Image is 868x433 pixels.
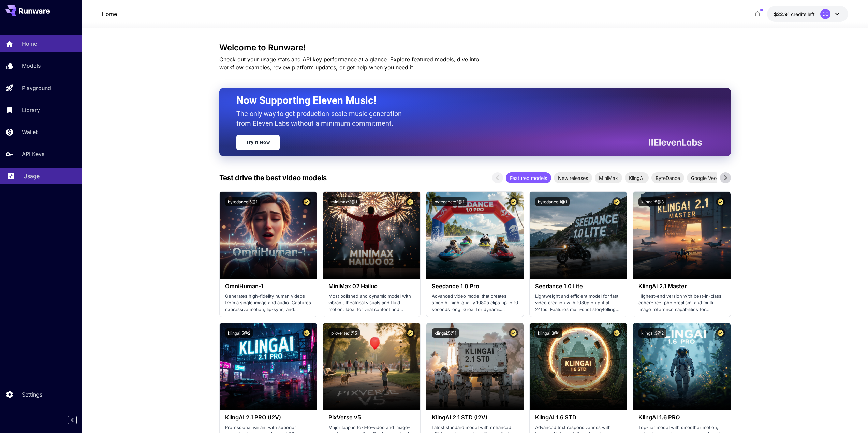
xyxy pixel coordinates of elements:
[328,197,360,206] button: minimax:3@1
[638,414,725,421] h3: KlingAI 1.6 PRO
[432,197,467,206] button: bytedance:2@1
[530,192,627,279] img: alt
[595,172,622,183] div: MiniMax
[509,197,518,206] button: Certified Model – Vetted for best performance and includes a commercial license.
[225,283,311,290] h3: OmniHuman‑1
[625,174,649,182] span: KlingAI
[432,414,518,421] h3: KlingAI 2.1 STD (I2V)
[432,328,459,338] button: klingai:5@1
[22,128,38,136] p: Wallet
[22,150,44,158] p: API Keys
[426,192,524,279] img: alt
[638,328,666,338] button: klingai:3@2
[633,192,730,279] img: alt
[220,192,317,279] img: alt
[651,172,684,183] div: ByteDance
[22,84,51,92] p: Playground
[236,94,697,107] h2: Now Supporting Eleven Music!
[22,390,42,399] p: Settings
[426,323,524,410] img: alt
[791,11,815,17] span: credits left
[328,414,415,421] h3: PixVerse v5
[302,328,311,338] button: Certified Model – Vetted for best performance and includes a commercial license.
[535,414,621,421] h3: KlingAI 1.6 STD
[687,172,721,183] div: Google Veo
[612,328,621,338] button: Certified Model – Vetted for best performance and includes a commercial license.
[22,62,41,70] p: Models
[638,197,666,206] button: klingai:5@3
[506,172,551,183] div: Featured models
[638,293,725,313] p: Highest-end version with best-in-class coherence, photorealism, and multi-image reference capabil...
[219,56,479,71] span: Check out your usage stats and API key performance at a glance. Explore featured models, dive int...
[220,323,317,410] img: alt
[323,323,420,410] img: alt
[625,172,649,183] div: KlingAI
[73,414,82,426] div: Collapse sidebar
[535,283,621,290] h3: Seedance 1.0 Lite
[595,174,622,182] span: MiniMax
[530,323,627,410] img: alt
[774,11,791,17] span: $22.91
[219,43,731,52] h3: Welcome to Runware!
[406,197,415,206] button: Certified Model – Vetted for best performance and includes a commercial license.
[554,174,592,182] span: New releases
[774,11,815,18] div: $22.90895
[328,283,415,290] h3: MiniMax 02 Hailuo
[509,328,518,338] button: Certified Model – Vetted for best performance and includes a commercial license.
[102,10,117,18] a: Home
[302,197,311,206] button: Certified Model – Vetted for best performance and includes a commercial license.
[236,109,407,128] p: The only way to get production-scale music generation from Eleven Labs without a minimum commitment.
[219,173,327,183] p: Test drive the best video models
[651,174,684,182] span: ByteDance
[323,192,420,279] img: alt
[22,106,40,114] p: Library
[506,174,551,182] span: Featured models
[716,197,725,206] button: Certified Model – Vetted for best performance and includes a commercial license.
[225,414,311,421] h3: KlingAI 2.1 PRO (I2V)
[68,416,77,424] button: Collapse sidebar
[328,328,360,338] button: pixverse:1@5
[225,328,253,338] button: klingai:5@2
[767,6,848,22] button: $22.90895DO
[432,293,518,313] p: Advanced video model that creates smooth, high-quality 1080p clips up to 10 seconds long. Great f...
[535,197,570,206] button: bytedance:1@1
[687,174,721,182] span: Google Veo
[236,135,280,150] a: Try It Now
[22,40,37,48] p: Home
[716,328,725,338] button: Certified Model – Vetted for best performance and includes a commercial license.
[535,293,621,313] p: Lightweight and efficient model for fast video creation with 1080p output at 24fps. Features mult...
[535,328,562,338] button: klingai:3@1
[23,172,40,180] p: Usage
[612,197,621,206] button: Certified Model – Vetted for best performance and includes a commercial license.
[638,283,725,290] h3: KlingAI 2.1 Master
[225,293,311,313] p: Generates high-fidelity human videos from a single image and audio. Captures expressive motion, l...
[102,10,117,18] nav: breadcrumb
[633,323,730,410] img: alt
[225,197,260,206] button: bytedance:5@1
[820,9,830,19] div: DO
[406,328,415,338] button: Certified Model – Vetted for best performance and includes a commercial license.
[554,172,592,183] div: New releases
[432,283,518,290] h3: Seedance 1.0 Pro
[328,293,415,313] p: Most polished and dynamic model with vibrant, theatrical visuals and fluid motion. Ideal for vira...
